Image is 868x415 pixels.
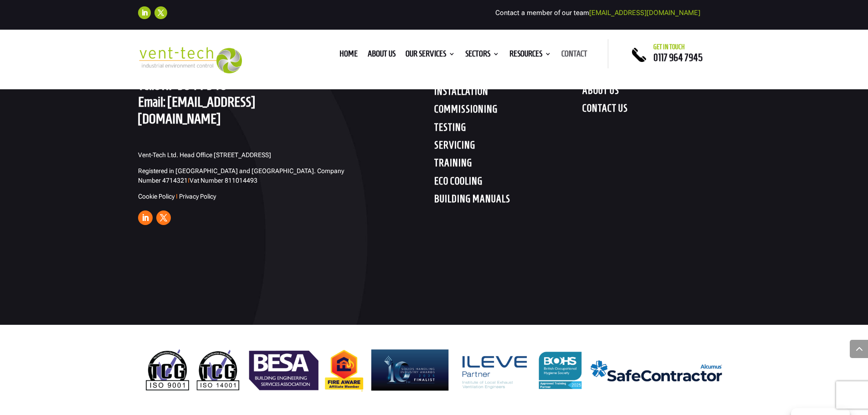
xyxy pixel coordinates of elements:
span: Email: [138,94,165,109]
a: Follow on X [156,210,171,225]
span: Registered in [GEOGRAPHIC_DATA] and [GEOGRAPHIC_DATA]. Company Number 4714321 Vat Number 811014493 [138,167,344,184]
h4: ABOUT US [582,84,730,101]
a: Follow on LinkedIn [138,6,151,19]
img: 2023-09-27T08_35_16.549ZVENT-TECH---Clear-background [138,47,242,74]
span: I [188,177,190,184]
a: Home [339,51,358,61]
h4: CONTACT US [582,102,730,118]
h4: SERVICING [434,139,582,155]
span: Get in touch [653,43,685,51]
img: Email footer Apr 25 [138,343,730,398]
a: Cookie Policy [138,193,175,200]
h4: INSTALLATION [434,85,582,102]
h4: COMMISSIONING [434,103,582,119]
h4: TRAINING [434,157,582,173]
a: Follow on X [154,6,167,19]
a: Privacy Policy [179,193,216,200]
a: [EMAIL_ADDRESS][DOMAIN_NAME] [138,94,255,126]
a: 0117 964 7945 [653,52,703,63]
span: Vent-Tech Ltd. Head Office [STREET_ADDRESS] [138,151,271,159]
span: Contact a member of our team [495,9,700,17]
h4: TESTING [434,121,582,138]
a: [EMAIL_ADDRESS][DOMAIN_NAME] [589,9,700,17]
h4: ECO COOLING [434,175,582,191]
span: I [176,193,178,200]
a: Sectors [465,51,499,61]
a: Resources [509,51,551,61]
a: Our Services [406,51,455,61]
a: Contact [561,51,587,61]
a: About us [368,51,395,61]
a: Follow on LinkedIn [138,210,153,225]
h4: BUILDING MANUALS [434,193,582,209]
